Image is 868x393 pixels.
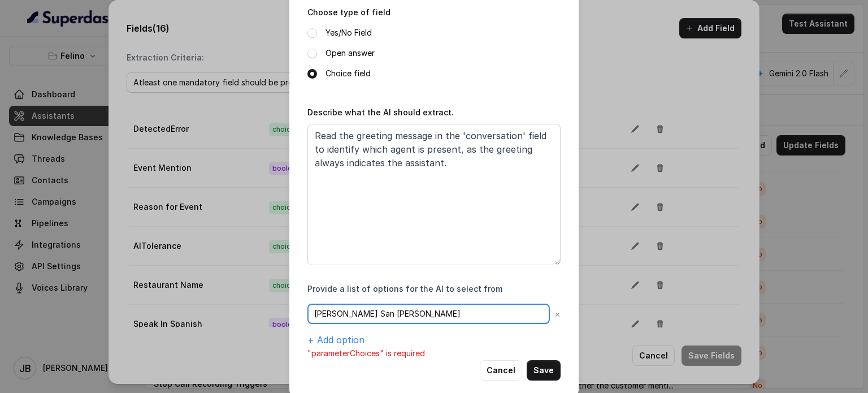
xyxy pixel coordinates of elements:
[307,304,550,324] input: Option 1
[307,333,364,347] button: + Add option
[307,347,561,360] p: "parameterChoices" is required
[307,7,390,17] label: Choose type of field
[527,360,561,381] button: Save
[307,107,454,117] label: Describe what the AI should extract.
[325,46,375,60] label: Open answer
[480,360,522,381] button: Cancel
[325,26,372,40] label: Yes/No Field
[307,124,561,265] textarea: Read the greeting message in the 'conversation' field to identify which agent is present, as the ...
[325,67,371,80] label: Choice field
[554,307,561,321] button: ×
[307,283,502,295] label: Provide a list of options for the AI to select from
